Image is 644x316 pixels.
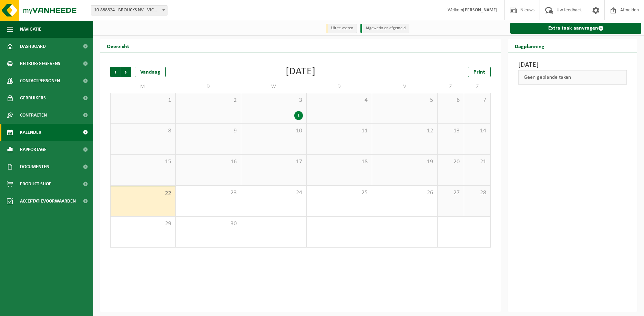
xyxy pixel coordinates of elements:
div: 1 [294,111,303,120]
span: 26 [376,189,434,197]
span: 10-888824 - BROUCKS NV - VICHTE [91,5,167,15]
span: 10 [245,127,303,135]
span: Kalender [20,124,41,141]
a: Print [468,67,491,77]
td: Z [438,80,464,93]
li: Afgewerkt en afgemeld [360,24,409,33]
span: 12 [376,127,434,135]
span: 14 [468,127,487,135]
span: 4 [310,97,368,104]
span: Volgende [121,67,131,77]
h2: Dagplanning [508,39,551,53]
div: Vandaag [135,67,166,77]
td: V [372,80,438,93]
span: 23 [179,189,237,197]
span: Documenten [20,158,49,175]
a: Extra taak aanvragen [510,23,641,34]
span: 24 [245,189,303,197]
span: 15 [114,158,172,166]
span: 11 [310,127,368,135]
span: Contactpersonen [20,72,60,89]
span: 22 [114,190,172,197]
span: 6 [441,97,460,104]
li: Uit te voeren [326,24,357,33]
span: 20 [441,158,460,166]
span: Contracten [20,107,47,124]
span: 19 [376,158,434,166]
span: 8 [114,127,172,135]
span: 13 [441,127,460,135]
div: Geen geplande taken [518,70,627,85]
span: 2 [179,97,237,104]
span: 7 [468,97,487,104]
div: [DATE] [286,67,316,77]
h3: [DATE] [518,60,627,70]
span: 18 [310,158,368,166]
span: Product Shop [20,175,51,193]
span: 28 [468,189,487,197]
td: D [307,80,372,93]
span: 30 [179,220,237,228]
span: Navigatie [20,21,41,38]
span: 9 [179,127,237,135]
span: Dashboard [20,38,46,55]
span: 25 [310,189,368,197]
span: Vorige [110,67,121,77]
span: 29 [114,220,172,228]
span: Rapportage [20,141,47,158]
span: 16 [179,158,237,166]
td: W [241,80,307,93]
span: 27 [441,189,460,197]
span: Gebruikers [20,89,46,107]
td: M [110,80,176,93]
span: Print [473,69,485,75]
h2: Overzicht [100,39,136,53]
span: 3 [245,97,303,104]
span: 10-888824 - BROUCKS NV - VICHTE [91,6,167,15]
span: Acceptatievoorwaarden [20,193,76,210]
span: 5 [376,97,434,104]
span: 17 [245,158,303,166]
span: 1 [114,97,172,104]
td: Z [464,80,491,93]
span: Bedrijfsgegevens [20,55,60,72]
td: D [176,80,241,93]
strong: [PERSON_NAME] [463,8,498,13]
span: 21 [468,158,487,166]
